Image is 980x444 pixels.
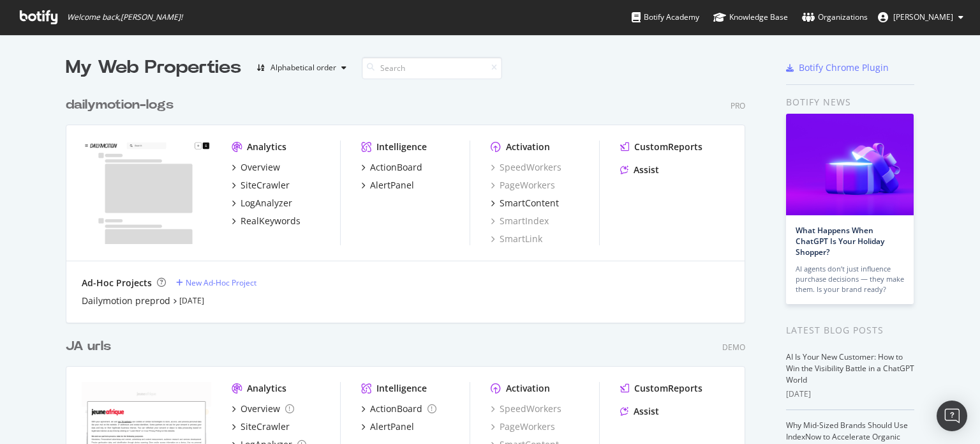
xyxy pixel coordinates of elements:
div: New Ad-Hoc Project [186,277,256,288]
a: What Happens When ChatGPT Is Your Holiday Shopper? [796,225,884,257]
a: New Ad-Hoc Project [176,277,256,288]
div: Analytics [247,141,286,153]
a: SiteCrawler [232,420,290,433]
div: Demo [722,342,745,353]
a: Botify Chrome Plugin [786,61,889,74]
div: ActionBoard [370,161,422,174]
div: SiteCrawler [241,420,290,433]
div: SiteCrawler [241,179,290,192]
a: SpeedWorkers [491,402,561,415]
div: Assist [634,164,659,176]
div: Knowledge Base [713,11,788,24]
div: AI agents don’t just influence purchase decisions — they make them. Is your brand ready? [796,264,904,295]
a: dailymotion-logs [66,96,179,114]
span: Welcome back, [PERSON_NAME] ! [67,12,182,22]
div: Analytics [247,382,286,395]
a: AlertPanel [361,420,414,433]
a: Dailymotion preprod [82,295,170,307]
a: SmartContent [491,197,559,210]
a: JA urls [66,337,116,356]
div: Botify Chrome Plugin [799,61,889,74]
div: Intelligence [376,382,427,395]
a: LogAnalyzer [232,197,292,210]
div: Botify news [786,95,914,109]
div: Activation [506,141,550,153]
div: [DATE] [786,388,914,400]
div: AlertPanel [370,179,414,192]
a: [DATE] [179,295,204,306]
a: AlertPanel [361,179,414,192]
div: Overview [241,402,280,415]
a: Overview [232,402,294,415]
div: CustomReports [634,141,702,153]
div: JA urls [66,337,111,356]
a: PageWorkers [491,420,555,433]
div: AlertPanel [370,420,414,433]
input: Search [362,57,502,79]
div: Alphabetical order [271,64,336,72]
div: Pro [731,100,745,111]
a: PageWorkers [491,179,555,192]
a: CustomReports [620,141,702,153]
a: AI Is Your New Customer: How to Win the Visibility Battle in a ChatGPT World [786,351,914,385]
img: What Happens When ChatGPT Is Your Holiday Shopper? [786,114,914,215]
div: Organizations [802,11,868,24]
div: Assist [634,405,659,418]
span: frederic Devigne [893,11,953,22]
a: ActionBoard [361,161,422,174]
a: SmartIndex [491,215,549,227]
a: Assist [620,405,659,418]
div: Intelligence [376,141,427,153]
div: dailymotion-logs [66,96,174,114]
a: SmartLink [491,233,542,245]
img: www.dailymotion.com [82,141,211,244]
a: CustomReports [620,382,702,395]
div: RealKeywords [241,215,301,227]
button: [PERSON_NAME] [868,7,974,27]
a: SiteCrawler [232,179,290,192]
a: Assist [620,164,659,176]
div: Latest Blog Posts [786,323,914,337]
div: Overview [241,161,280,174]
div: ActionBoard [370,402,422,415]
a: ActionBoard [361,402,436,415]
div: LogAnalyzer [241,197,292,210]
div: Open Intercom Messenger [937,401,967,431]
div: Ad-Hoc Projects [82,277,152,289]
a: SpeedWorkers [491,161,561,174]
button: Alphabetical order [251,57,352,78]
div: SmartContent [500,197,559,210]
a: RealKeywords [232,215,301,227]
a: Overview [232,161,280,174]
div: Botify Academy [632,11,699,24]
div: CustomReports [634,382,702,395]
div: Activation [506,382,550,395]
div: My Web Properties [66,55,241,80]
